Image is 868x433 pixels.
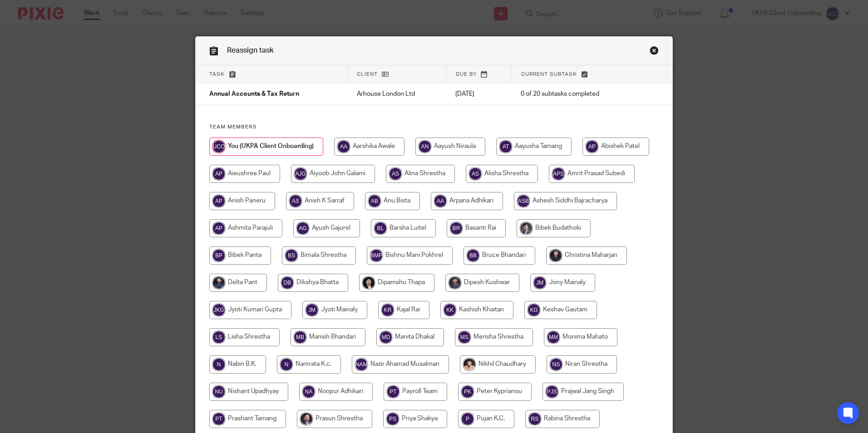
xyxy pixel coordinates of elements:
[209,123,659,131] h4: Team members
[357,89,438,98] p: Arhouse London Ltd
[209,91,299,98] span: Annual Accounts & Tax Return
[521,72,577,77] span: Current subtask
[650,46,659,58] a: Close this dialog window
[227,47,274,54] span: Reassign task
[357,72,378,77] span: Client
[512,84,637,105] td: 0 of 20 subtasks completed
[455,89,503,98] p: [DATE]
[209,72,225,77] span: Task
[456,72,477,77] span: Due by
